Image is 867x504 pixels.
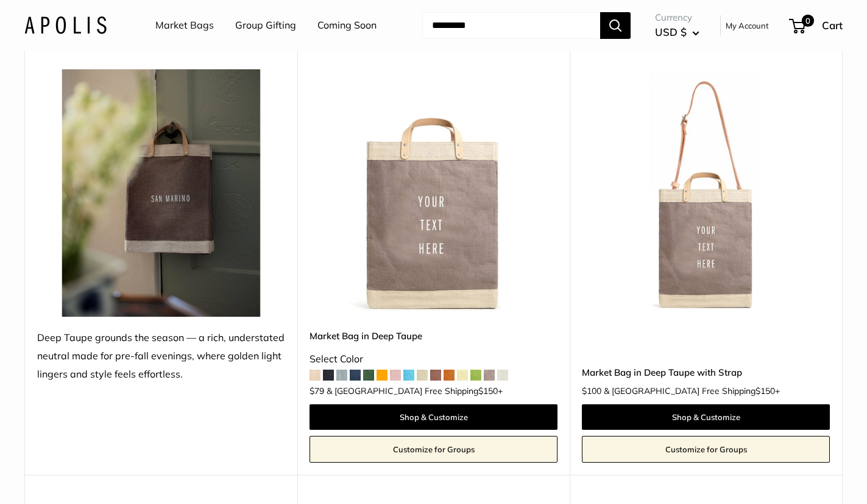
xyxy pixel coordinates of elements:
span: $79 [310,385,324,396]
div: Deep Taupe grounds the season — a rich, understated neutral made for pre-fall evenings, where gol... [37,329,285,384]
a: Shop & Customize [582,404,830,430]
a: Coming Soon [317,16,377,35]
button: USD $ [655,22,699,42]
img: Market Bag in Deep Taupe with Strap [582,69,830,317]
span: & [GEOGRAPHIC_DATA] Free Shipping + [604,387,780,395]
span: & [GEOGRAPHIC_DATA] Free Shipping + [327,387,503,395]
a: Group Gifting [235,16,296,35]
a: 0 Cart [790,16,843,35]
a: Market Bag in Deep Taupe with StrapMarket Bag in Deep Taupe with Strap [582,69,830,317]
img: Market Bag in Deep Taupe [310,69,557,317]
a: Market Bags [155,16,214,35]
a: My Account [726,18,769,33]
span: Cart [822,19,843,32]
a: Customize for Groups [310,436,557,463]
a: Customize for Groups [582,436,830,463]
span: $150 [478,385,498,396]
input: Search... [422,12,600,39]
a: Market Bag in Deep Taupe with Strap [582,365,830,379]
span: USD $ [655,26,687,38]
img: Deep Taupe grounds the season — a rich, understated neutral made for pre-fall evenings, where gol... [37,69,285,317]
a: Market Bag in Deep Taupe [310,329,557,343]
button: Search [600,12,631,39]
span: $150 [756,385,775,396]
a: Shop & Customize [310,404,557,430]
img: Apolis [24,16,107,34]
a: Market Bag in Deep TaupeMarket Bag in Deep Taupe [310,69,557,317]
span: 0 [802,15,814,27]
div: Select Color [310,350,557,368]
span: Currency [655,9,699,26]
span: $100 [582,385,601,396]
